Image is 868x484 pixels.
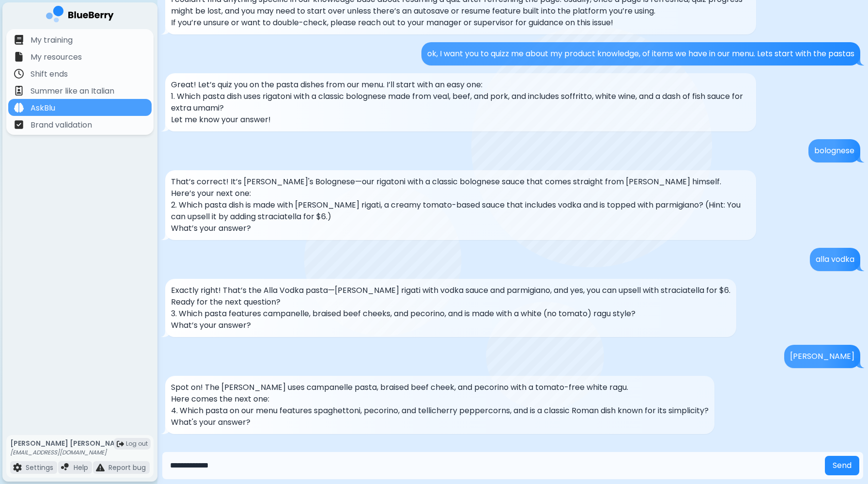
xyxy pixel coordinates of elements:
p: [PERSON_NAME] [790,351,854,362]
p: That’s correct! It’s [PERSON_NAME]'s Bolognese—our rigatoni with a classic bolognese sauce that c... [171,176,750,188]
p: ok, I want you to quizz me about my product knowledge, of items we have in our menu. Lets start w... [427,48,854,60]
p: What’s your answer? [171,320,730,331]
p: 4. Which pasta on our menu features spaghettoni, pecorino, and tellicherry peppercorns, and is a ... [171,405,709,417]
img: file icon [14,69,24,79]
p: Report bug [108,463,146,472]
p: AskBlu [31,102,55,114]
p: 1. Which pasta dish uses rigatoni with a classic bolognese made from veal, beef, and pork, and in... [171,91,750,114]
img: file icon [14,86,24,96]
p: Summer like an Italian [31,85,114,97]
p: Spot on! The [PERSON_NAME] uses campanelle pasta, braised beef cheek, and pecorino with a tomato-... [171,382,709,393]
p: What’s your answer? [171,223,750,234]
img: file icon [61,463,70,472]
img: file icon [96,463,105,472]
span: Log out [126,440,148,448]
p: What's your answer? [171,417,709,428]
p: Exactly right! That’s the Alla Vodka pasta—[PERSON_NAME] rigati with vodka sauce and parmigiano, ... [171,285,730,296]
p: Here’s your next one: [171,188,750,199]
p: Let me know your answer! [171,114,750,126]
img: file icon [14,52,24,62]
p: bolognese [814,145,854,157]
p: My training [31,34,73,46]
p: Shift ends [31,68,68,80]
img: file icon [13,463,22,472]
p: My resources [31,51,82,63]
p: If you’re unsure or want to double-check, please reach out to your manager or supervisor for guid... [171,17,750,29]
img: company logo [46,6,114,26]
p: 2. Which pasta dish is made with [PERSON_NAME] rigati, a creamy tomato-based sauce that includes ... [171,199,750,223]
img: file icon [14,120,24,129]
p: alla vodka [816,254,854,265]
img: file icon [14,103,24,113]
p: Great! Let’s quiz you on the pasta dishes from our menu. I’ll start with an easy one: [171,79,750,91]
p: Help [74,463,88,472]
p: Brand validation [31,119,92,131]
p: Here comes the next one: [171,393,709,405]
img: logout [117,440,124,448]
p: [PERSON_NAME] [PERSON_NAME] [10,439,128,448]
p: Ready for the next question? [171,296,730,308]
p: [EMAIL_ADDRESS][DOMAIN_NAME] [10,449,128,456]
button: Send [825,456,859,475]
p: Settings [26,463,53,472]
img: file icon [14,35,24,45]
p: 3. Which pasta features campanelle, braised beef cheeks, and pecorino, and is made with a white (... [171,308,730,320]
